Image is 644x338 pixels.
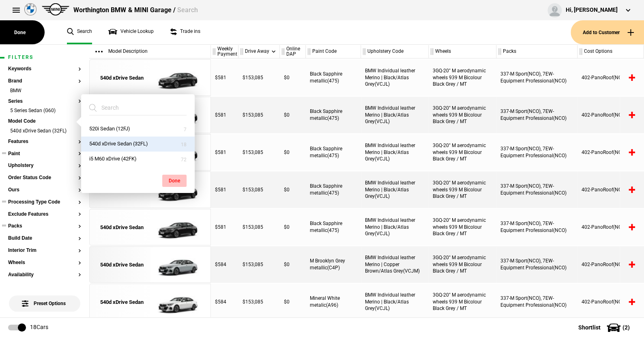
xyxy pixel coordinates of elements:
section: Processing Type Code [8,199,81,212]
button: Availability [8,272,81,278]
a: Trade ins [170,20,200,44]
div: 337-M Sport(NCO), 7EW-Equipment Professional(NCO) [496,171,577,208]
span: Shortlist [578,325,601,330]
button: Order Status Code [8,175,81,181]
div: Black Sapphire metallic(475) [306,59,361,96]
div: M Brooklyn Grey metallic(C4P) [306,246,361,283]
section: Upholstery [8,163,81,175]
div: BMW Individual leather Merino | Black/Atlas Grey(VCJL) [361,134,429,171]
input: Search [89,100,177,115]
button: Done [162,175,187,187]
button: Model Code [8,119,81,124]
button: Paint [8,151,81,157]
div: $0 [280,171,306,208]
div: $581 [211,97,238,133]
div: Online DAP [280,45,305,58]
div: Black Sapphire metallic(475) [306,171,361,208]
div: $584 [211,246,238,283]
div: 3GQ-20" M aerodynamic wheels 939 M Bicolour Black Grey / MT [429,59,496,96]
div: 3GQ-20" M aerodynamic wheels 939 M Bicolour Black Grey / MT [429,97,496,133]
div: Weekly Payment [211,45,238,58]
div: BMW Individual leather Merino | Black/Atlas Grey(VCJL) [361,284,429,320]
a: Search [67,20,92,44]
div: $153,085 [238,284,280,320]
span: Search [177,6,197,14]
div: BMW Individual leather Merino | Black/Atlas Grey(VCJL) [361,171,429,208]
div: Worthington BMW & MINI Garage / [73,6,197,15]
div: Packs [496,45,577,58]
div: 540d xDrive Sedan [100,261,144,269]
div: 402-PanoRoof(NCO) [577,284,644,320]
div: Hi, [PERSON_NAME] [566,6,618,14]
div: Black Sapphire metallic(475) [306,209,361,245]
section: Interior Trim [8,248,81,260]
button: Shortlist(2) [566,317,644,338]
button: Features [8,139,81,145]
div: $584 [211,284,238,320]
div: 3GQ-20" M aerodynamic wheels 939 M Bicolour Black Grey / MT [429,134,496,171]
div: $0 [280,246,306,283]
div: Cost Options [577,45,643,58]
section: Paint [8,151,81,163]
div: 402-PanoRoof(NCO) [577,209,644,245]
button: 520i Sedan (12FJ) [81,121,195,136]
div: 337-M Sport(NCO), 7EW-Equipment Professional(NCO) [496,134,577,171]
div: $0 [280,134,306,171]
a: 540d xDrive Sedan [94,284,150,321]
button: Build Date [8,236,81,241]
div: $0 [280,209,306,245]
div: $0 [280,97,306,133]
div: $581 [211,59,238,96]
button: Series [8,99,81,104]
div: 402-PanoRoof(NCO) [577,97,644,133]
div: BMW Individual leather Merino | Black/Atlas Grey(VCJL) [361,97,429,133]
div: $0 [280,59,306,96]
div: Wheels [429,45,496,58]
div: BMW Individual leather Merino | Black/Atlas Grey(VCJL) [361,59,429,96]
div: $581 [211,134,238,171]
section: Order Status Code [8,175,81,187]
div: 337-M Sport(NCO), 7EW-Equipment Professional(NCO) [496,97,577,133]
div: $0 [280,284,306,320]
section: Build Date [8,236,81,248]
div: 337-M Sport(NCO), 7EW-Equipment Professional(NCO) [496,59,577,96]
img: cosySec [150,284,206,321]
button: Wheels [8,260,81,266]
h1: Filters [8,55,81,60]
section: BrandBMW [8,78,81,99]
section: Features [8,139,81,151]
span: ( 2 ) [623,325,630,330]
a: 540d xDrive Sedan [94,60,150,96]
button: Upholstery [8,163,81,169]
div: Mineral White metalic(A96) [306,284,361,320]
div: $153,085 [238,171,280,208]
li: BMW [8,87,81,95]
a: 540d xDrive Sedan [94,209,150,246]
img: cosySec [150,60,206,96]
a: Vehicle Lookup [108,20,154,44]
button: Processing Type Code [8,199,81,205]
div: 402-PanoRoof(NCO) [577,246,644,283]
section: Model Code540d xDrive Sedan (32FL) [8,119,81,139]
button: Keywords [8,66,81,72]
img: mini.png [42,3,69,15]
div: $153,085 [238,97,280,133]
section: Wheels [8,260,81,272]
a: 540d xDrive Sedan [94,247,150,283]
div: 3GQ-20" M aerodynamic wheels 939 M Bicolour Black Grey / MT [429,246,496,283]
div: 18 Cars [30,323,48,331]
div: 402-PanoRoof(NCO) [577,171,644,208]
div: Paint Code [306,45,361,58]
button: i5 M60 xDrive (42FK) [81,152,195,167]
div: 337-M Sport(NCO), 7EW-Equipment Professional(NCO) [496,209,577,245]
button: Exclude Features [8,212,81,217]
button: Interior Trim [8,248,81,253]
button: 540d xDrive Sedan (32FL) [81,136,195,152]
img: cosySec [150,247,206,283]
section: Packs [8,223,81,236]
div: 540d xDrive Sedan [100,74,144,82]
div: $153,085 [238,209,280,245]
div: 3GQ-20" M aerodynamic wheels 939 M Bicolour Black Grey / MT [429,284,496,320]
div: 337-M Sport(NCO), 7EW-Equipment Professional(NCO) [496,284,577,320]
div: 402-PanoRoof(NCO) [577,134,644,171]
